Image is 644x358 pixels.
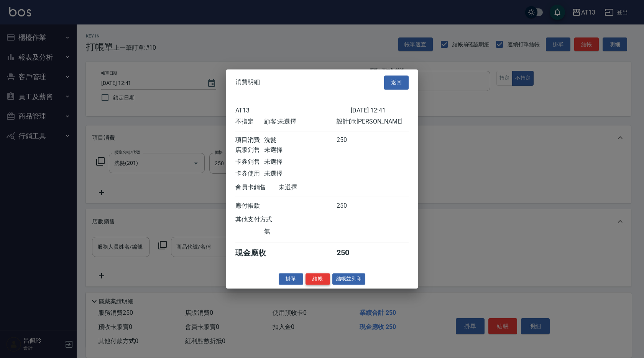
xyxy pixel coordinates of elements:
[264,136,336,144] div: 洗髮
[279,184,351,192] div: 未選擇
[235,248,279,258] div: 現金應收
[264,146,336,154] div: 未選擇
[337,248,365,258] div: 250
[384,75,409,89] button: 返回
[235,107,351,114] div: AT13
[351,107,409,114] div: [DATE] 12:41
[264,158,336,166] div: 未選擇
[235,136,264,144] div: 項目消費
[337,136,365,144] div: 250
[235,170,264,178] div: 卡券使用
[235,118,264,126] div: 不指定
[235,79,260,86] span: 消費明細
[235,202,264,210] div: 應付帳款
[235,146,264,154] div: 店販銷售
[235,184,279,192] div: 會員卡銷售
[306,273,330,285] button: 結帳
[337,202,365,210] div: 250
[279,273,303,285] button: 掛單
[264,118,336,126] div: 顧客: 未選擇
[235,216,293,224] div: 其他支付方式
[264,170,336,178] div: 未選擇
[332,273,366,285] button: 結帳並列印
[264,228,336,236] div: 無
[235,158,264,166] div: 卡券銷售
[337,118,409,126] div: 設計師: [PERSON_NAME]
